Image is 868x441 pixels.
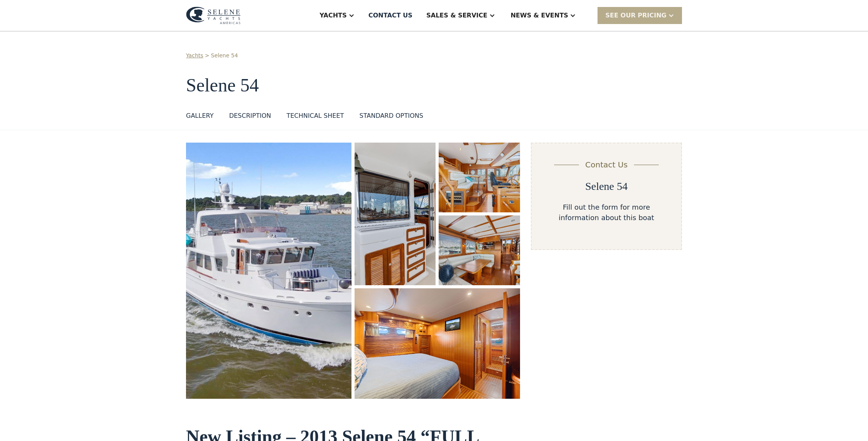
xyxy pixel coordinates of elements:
div: > [205,52,210,60]
a: Selene 54 [211,52,238,60]
div: Sales & Service [426,11,487,20]
div: Yachts [320,11,347,20]
a: GALLERY [186,111,214,124]
h1: Selene 54 [186,75,682,96]
div: Fill out the form for more information about this boat [544,202,669,223]
div: TECHNICAL SHEET [286,111,344,121]
div: GALLERY [186,111,214,121]
a: DESCRIPTION [229,111,271,124]
div: Contact Us [585,159,627,171]
a: Yachts [186,52,203,60]
div: News & EVENTS [511,11,568,20]
a: STANDARD OPTIONS [360,111,424,124]
div: Contact US [369,11,413,20]
div: STANDARD OPTIONS [360,111,424,121]
a: TECHNICAL SHEET [286,111,344,124]
div: DESCRIPTION [229,111,271,121]
h2: Selene 54 [585,180,628,193]
div: SEE Our Pricing [605,11,666,20]
img: logo [186,7,241,24]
